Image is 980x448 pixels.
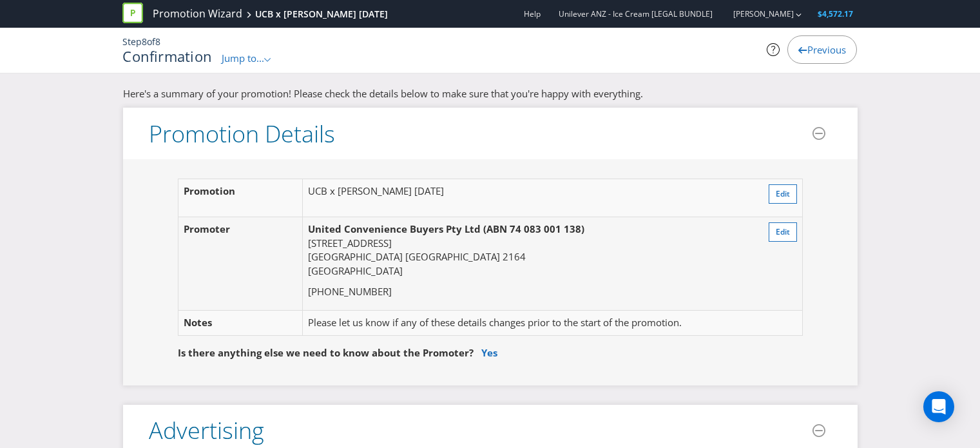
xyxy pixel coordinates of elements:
[405,250,500,263] span: [GEOGRAPHIC_DATA]
[807,43,846,56] span: Previous
[149,418,264,443] h3: Advertising
[222,52,264,64] span: Jump to...
[308,250,403,263] span: [GEOGRAPHIC_DATA]
[308,264,403,277] span: [GEOGRAPHIC_DATA]
[481,346,497,359] a: Yes
[178,311,303,335] td: Notes
[923,391,954,422] div: Open Intercom Messenger
[776,226,790,237] span: Edit
[155,35,160,48] span: 8
[483,222,584,235] span: (ABN 74 083 001 138)
[178,179,303,217] td: Promotion
[769,222,797,242] button: Edit
[503,250,526,263] span: 2164
[122,48,212,64] h1: Confirmation
[303,311,748,335] td: Please let us know if any of these details changes prior to the start of the promotion.
[308,285,743,298] p: [PHONE_NUMBER]
[559,8,713,19] span: Unilever ANZ - Ice Cream [LEGAL BUNDLE]
[184,222,230,235] span: Promoter
[255,8,388,21] div: UCB x [PERSON_NAME] [DATE]
[123,87,858,101] p: Here's a summary of your promotion! Please check the details below to make sure that you're happy...
[149,121,335,147] h3: Promotion Details
[303,179,748,217] td: UCB x [PERSON_NAME] [DATE]
[524,8,541,19] a: Help
[178,346,474,359] span: Is there anything else we need to know about the Promoter?
[818,8,853,19] span: $4,572.17
[122,35,142,48] span: Step
[776,188,790,199] span: Edit
[153,6,242,21] a: Promotion Wizard
[147,35,155,48] span: of
[142,35,147,48] span: 8
[769,184,797,204] button: Edit
[720,8,794,19] a: [PERSON_NAME]
[308,237,392,249] span: [STREET_ADDRESS]
[308,222,481,235] span: United Convenience Buyers Pty Ltd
